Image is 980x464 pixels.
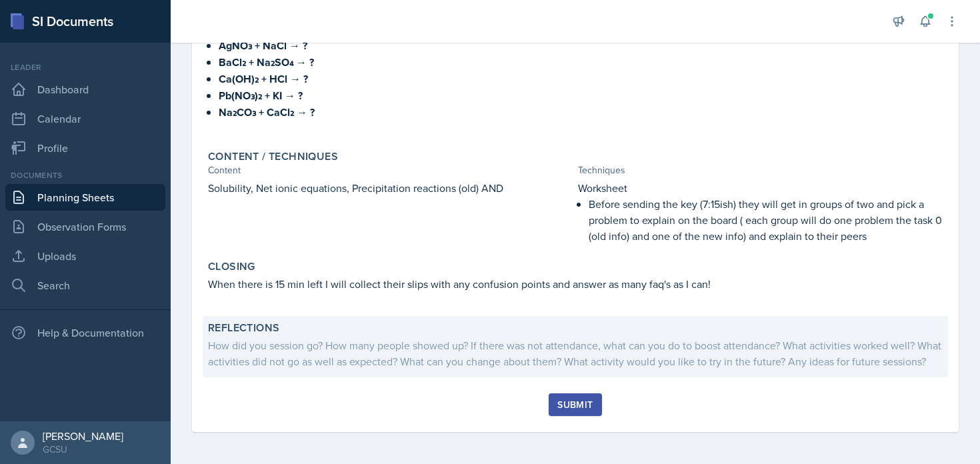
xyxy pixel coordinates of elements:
[5,213,165,240] a: Observation Forms
[5,105,165,132] a: Calendar
[578,180,943,196] p: Worksheet
[5,135,165,161] a: Profile
[219,55,314,70] strong: BaCl₂ + Na₂SO₄ → ?
[219,105,315,120] strong: Na₂CO₃ + CaCl₂ → ?
[5,76,165,103] a: Dashboard
[43,429,123,443] div: [PERSON_NAME]
[5,243,165,269] a: Uploads
[208,337,943,369] div: How did you session go? How many people showed up? If there was not attendance, what can you do t...
[208,163,573,177] div: Content
[5,184,165,211] a: Planning Sheets
[5,319,165,346] div: Help & Documentation
[578,163,943,177] div: Techniques
[208,276,943,292] p: When there is 15 min left I will collect their slips with any confusion points and answer as many...
[589,196,943,244] p: Before sending the key (7:15ish) they will get in groups of two and pick a problem to explain on ...
[5,169,165,181] div: Documents
[208,150,338,163] label: Content / Techniques
[5,61,165,73] div: Leader
[208,180,573,196] p: Solubility, Net ionic equations, Precipitation reactions (old) AND
[219,38,307,53] strong: AgNO₃ + NaCl → ?
[43,443,123,456] div: GCSU
[208,321,279,335] label: Reflections
[5,272,165,299] a: Search
[208,260,255,273] label: Closing
[219,88,303,103] strong: Pb(NO₃)₂ + KI → ?
[549,393,601,416] button: Submit
[557,399,593,410] div: Submit
[219,71,308,87] strong: Ca(OH)₂ + HCl → ?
